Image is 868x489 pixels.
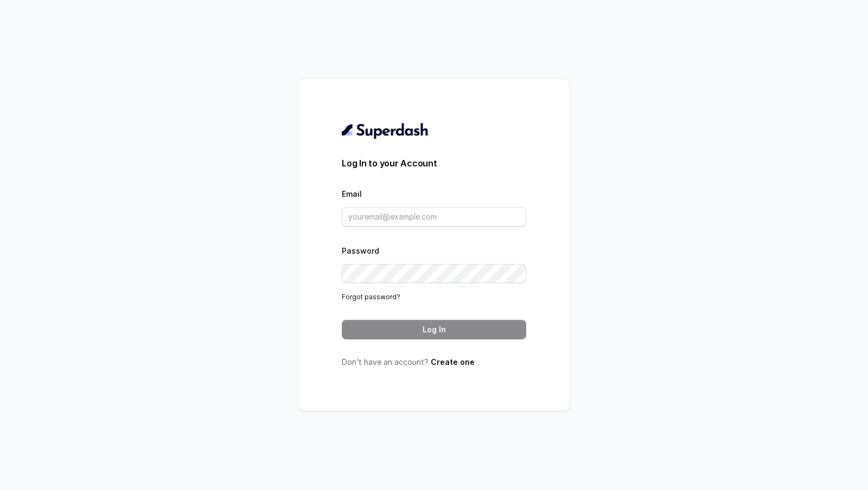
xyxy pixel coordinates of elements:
[342,357,526,368] p: Don’t have an account?
[342,157,526,170] h3: Log In to your Account
[342,246,379,255] label: Password
[431,357,475,366] a: Create one
[342,293,400,301] a: Forgot password?
[342,189,362,198] label: Email
[342,122,429,139] img: light.svg
[342,207,526,227] input: youremail@example.com
[342,320,526,339] button: Log In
